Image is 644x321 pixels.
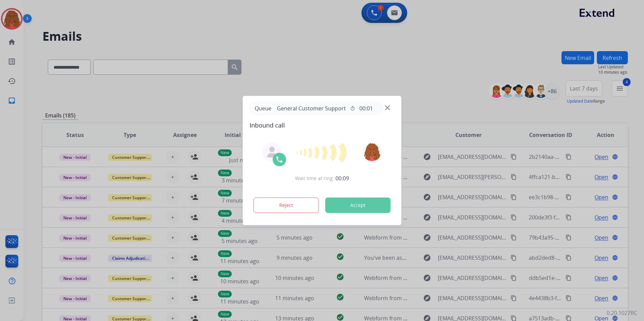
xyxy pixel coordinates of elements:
[295,175,334,182] span: Wait time at ring:
[267,147,278,157] img: agent-avatar
[350,106,355,111] mat-icon: timer
[325,198,391,213] button: Accept
[274,104,349,112] span: General Customer Support
[250,120,395,130] span: Inbound call
[254,198,319,213] button: Reject
[252,104,274,112] p: Queue
[359,104,373,112] span: 00:01
[335,174,349,182] span: 00:09
[362,142,381,161] img: avatar
[385,105,390,110] img: close-button
[607,309,637,317] p: 0.20.1027RC
[276,155,284,164] img: call-icon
